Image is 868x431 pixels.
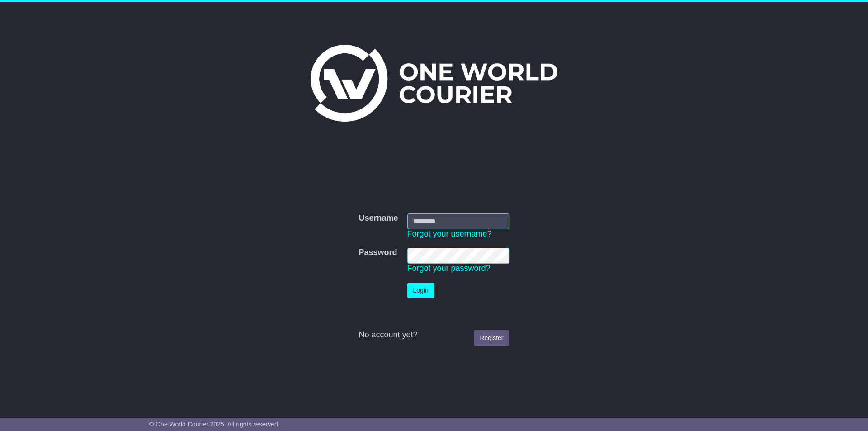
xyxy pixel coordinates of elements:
img: One World [311,45,557,122]
button: Login [407,283,434,298]
span: © One World Courier 2025. All rights reserved. [149,421,280,428]
a: Forgot your username? [407,229,492,238]
a: Register [474,330,509,346]
div: No account yet? [359,330,509,340]
a: Forgot your password? [407,264,491,273]
label: Username [359,213,398,223]
label: Password [359,248,397,258]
